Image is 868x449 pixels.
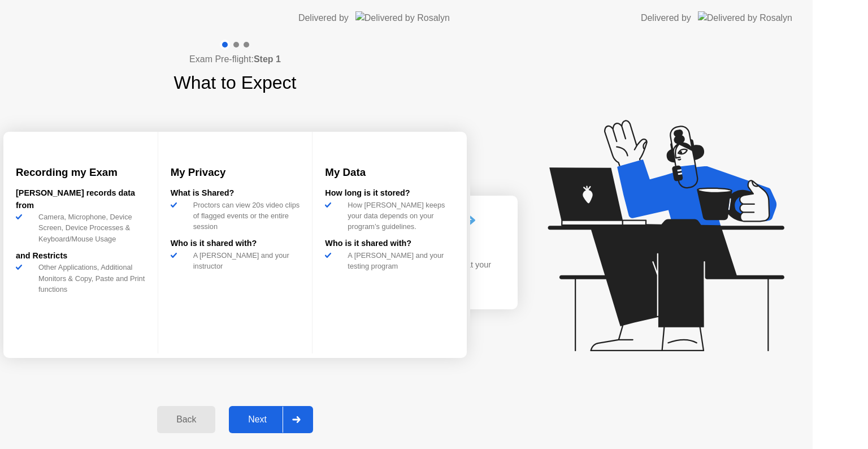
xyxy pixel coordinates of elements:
[189,200,300,232] div: Proctors can view 20s video clips of flagged events or the entire session
[189,250,300,271] div: A [PERSON_NAME] and your instructor
[189,53,281,66] h4: Exam Pre-flight:
[298,11,349,25] div: Delivered by
[343,250,454,271] div: A [PERSON_NAME] and your testing program
[355,11,450,24] img: Delivered by Rosalyn
[229,406,313,433] button: Next
[325,165,454,180] h3: My Data
[16,187,145,211] div: [PERSON_NAME] records data from
[171,165,300,180] h3: My Privacy
[16,250,145,262] div: and Restricts
[160,415,212,425] div: Back
[641,11,691,25] div: Delivered by
[174,69,297,96] h1: What to Expect
[157,406,215,433] button: Back
[34,262,145,295] div: Other Applications, Additional Monitors & Copy, Paste and Print functions
[171,238,300,250] div: Who is it shared with?
[325,187,454,200] div: How long is it stored?
[325,238,454,250] div: Who is it shared with?
[171,187,300,200] div: What is Shared?
[34,211,145,244] div: Camera, Microphone, Device Screen, Device Processes & Keyboard/Mouse Usage
[254,54,281,64] b: Step 1
[343,200,454,232] div: How [PERSON_NAME] keeps your data depends on your program’s guidelines.
[698,11,792,24] img: Delivered by Rosalyn
[232,415,283,425] div: Next
[16,165,145,180] h3: Recording my Exam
